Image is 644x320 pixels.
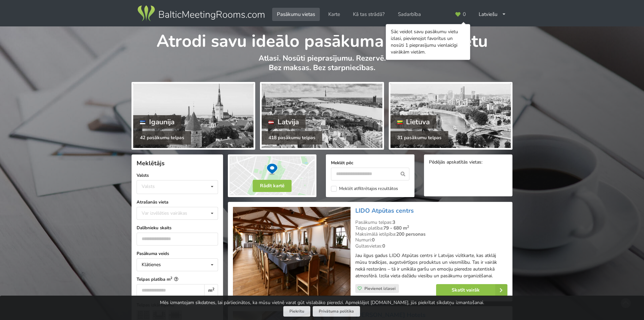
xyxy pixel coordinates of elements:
div: Pasākumu telpas: [355,219,507,226]
a: LIDO Atpūtas centrs [355,207,414,215]
div: 42 pasākumu telpas [133,131,191,145]
strong: 200 personas [396,231,426,237]
label: Valsts [137,172,218,179]
a: Kā tas strādā? [348,8,389,21]
label: Meklēt pēc [331,159,409,166]
img: Baltic Meeting Rooms [136,4,266,23]
div: Igaunija [133,115,181,129]
label: Meklēt atfiltrētajos rezultātos [331,186,398,192]
a: Skatīt vairāk [436,284,507,296]
div: Gultasvietas: [355,243,507,249]
div: 31 pasākumu telpas [390,131,448,145]
div: Telpu platība: [355,225,507,231]
sup: 2 [407,224,409,229]
div: Sāc veidot savu pasākumu vietu izlasi, pievienojot favorītus un nosūti 1 pieprasījumu vienlaicīgi... [391,28,465,56]
a: Igaunija 42 pasākumu telpas [132,82,255,150]
div: m [204,284,218,297]
a: Privātuma politika [313,306,360,317]
div: Pēdējās apskatītās vietas: [429,159,507,166]
p: Jau ilgus gadus LIDO Atpūtas centrs ir Latvijas vizītkarte, kas atklāj mūsu tradīcijas, augstvērt... [355,252,507,279]
img: Restorāns, bārs | Rīga | LIDO Atpūtas centrs [233,207,350,297]
strong: 3 [392,219,395,226]
div: Valsts [142,184,155,189]
label: Atrašanās vieta [137,199,218,206]
div: 418 pasākumu telpas [262,131,322,145]
button: Rādīt kartē [253,180,292,192]
p: Atlasi. Nosūti pieprasījumu. Rezervē. Bez maksas. Bez starpniecības. [132,54,512,80]
div: Lietuva [390,115,437,129]
sup: 2 [212,286,214,292]
label: Pasākuma veids [137,250,218,257]
a: Sadarbība [393,8,426,21]
span: Pievienot izlasei [364,286,396,291]
span: 0 [463,12,466,17]
div: Numuri: [355,237,507,243]
a: Lietuva 31 pasākumu telpas [389,82,512,150]
span: Meklētājs [137,159,165,167]
label: Dalībnieku skaits [137,225,218,231]
div: Maksimālā ietilpība: [355,231,507,237]
img: Rādīt kartē [228,154,316,197]
div: Var izvēlēties vairākas [140,209,202,217]
strong: 79 - 680 m [383,225,409,231]
button: Piekrītu [283,306,310,317]
div: Latvija [262,115,306,129]
a: Karte [324,8,345,21]
strong: 0 [372,237,375,243]
strong: 0 [382,243,385,249]
div: Klātienes [142,262,161,267]
label: Telpas platība m [137,276,218,283]
div: Latviešu [474,8,511,21]
a: Pasākumu vietas [272,8,320,21]
h1: Atrodi savu ideālo pasākuma norises vietu [132,26,512,52]
a: Latvija 418 pasākumu telpas [260,82,384,150]
sup: 2 [170,276,172,280]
